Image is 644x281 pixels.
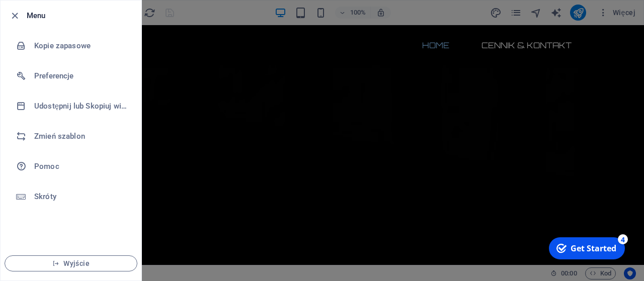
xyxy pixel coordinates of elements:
[34,160,127,172] h6: Pomoc
[27,10,133,22] h6: Menu
[34,130,127,142] h6: Zmień szablon
[34,70,127,82] h6: Preferencje
[6,4,82,26] div: Get Started 4 items remaining, 20% complete
[27,10,73,21] div: Get Started
[34,100,127,112] h6: Udostępnij lub Skopiuj witrynę
[13,259,129,267] span: Wyjście
[74,1,85,11] div: 4
[34,191,127,203] h6: Skróty
[1,151,141,181] a: Pomoc
[5,255,137,271] button: Wyjście
[34,40,127,52] h6: Kopie zapasowe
